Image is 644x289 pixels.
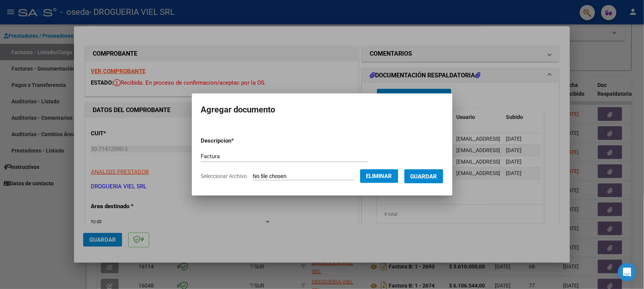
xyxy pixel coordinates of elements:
[366,173,392,180] span: Eliminar
[411,173,437,180] span: Guardar
[618,263,636,281] div: Open Intercom Messenger
[404,169,443,183] button: Guardar
[201,173,247,179] span: Seleccionar Archivo
[360,169,398,183] button: Eliminar
[201,136,274,145] p: Descripcion
[201,103,443,117] h2: Agregar documento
